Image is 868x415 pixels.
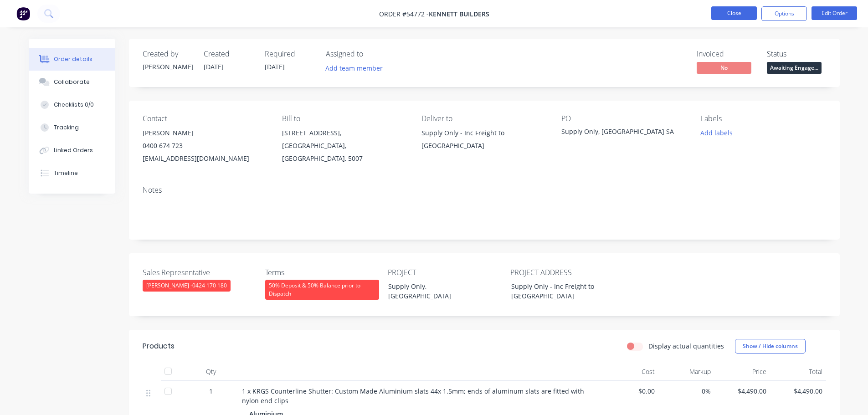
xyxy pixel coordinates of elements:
[192,282,227,289] span: 0424 170 180
[16,7,30,20] img: Factory
[320,62,387,74] button: Add team member
[812,6,857,20] button: Edit Order
[326,50,417,58] div: Assigned to
[379,10,429,18] span: Order #54772 -
[421,127,546,156] div: Supply Only - Inc Freight to [GEOGRAPHIC_DATA]
[54,55,92,63] div: Order details
[735,339,806,354] button: Show / Hide columns
[54,78,90,86] div: Collaborate
[265,280,379,300] div: 50% Deposit & 50% Balance prior to Dispatch
[561,114,686,123] div: PO
[143,127,267,165] div: [PERSON_NAME] 0400 674 723 [EMAIL_ADDRESS][DOMAIN_NAME]
[770,363,826,381] div: Total
[29,116,115,139] button: Tracking
[29,48,115,71] button: Order details
[29,139,115,162] button: Linked Orders
[143,62,193,72] div: [PERSON_NAME]
[282,139,407,165] div: [GEOGRAPHIC_DATA], [GEOGRAPHIC_DATA], 5007
[143,267,257,278] label: Sales Representative
[242,387,586,405] span: 1 x KRGS Counterline Shutter: Custom Made Aluminium slats 44x 1.5mm; ends of aluminum slats are f...
[697,50,756,58] div: Invoiced
[29,71,115,93] button: Collaborate
[29,93,115,116] button: Checklists 0/0
[143,141,183,150] span: 0400 674 723
[711,6,757,20] button: Close
[696,127,738,139] button: Add labels
[282,127,407,165] div: [STREET_ADDRESS],[GEOGRAPHIC_DATA], [GEOGRAPHIC_DATA], 5007
[29,162,115,184] button: Timeline
[648,341,724,351] label: Display actual quantities
[265,50,315,58] div: Required
[146,282,227,289] span: [PERSON_NAME] -
[143,127,267,139] div: [PERSON_NAME]
[204,62,224,71] span: [DATE]
[701,114,826,123] div: Labels
[143,50,193,58] div: Created by
[510,267,624,278] label: PROJECT ADDRESS
[662,386,711,396] span: 0%
[603,363,659,381] div: Cost
[143,341,175,352] div: Products
[184,363,238,381] div: Qty
[561,127,675,139] div: Supply Only, [GEOGRAPHIC_DATA] SA
[204,50,254,58] div: Created
[381,280,495,302] div: Supply Only, [GEOGRAPHIC_DATA]
[54,169,78,177] div: Timeline
[265,267,379,278] label: Terms
[282,114,407,123] div: Bill to
[718,386,767,396] span: $4,490.00
[761,6,807,21] button: Options
[421,114,546,123] div: Deliver to
[774,386,822,396] span: $4,490.00
[326,62,388,74] button: Add team member
[658,363,714,381] div: Markup
[209,386,213,396] span: 1
[767,62,822,76] button: Awaiting Engage...
[282,127,407,139] div: [STREET_ADDRESS],
[143,186,826,195] div: Notes
[697,62,751,73] span: No
[54,123,79,132] div: Tracking
[767,62,822,73] span: Awaiting Engage...
[54,101,94,109] div: Checklists 0/0
[606,386,655,396] span: $0.00
[265,62,285,71] span: [DATE]
[143,114,267,123] div: Contact
[429,10,489,18] span: Kennett Builders
[714,363,770,381] div: Price
[143,152,267,165] div: [EMAIL_ADDRESS][DOMAIN_NAME]
[504,280,618,302] div: Supply Only - Inc Freight to [GEOGRAPHIC_DATA]
[54,146,93,154] div: Linked Orders
[767,50,826,58] div: Status
[421,127,546,152] div: Supply Only - Inc Freight to [GEOGRAPHIC_DATA]
[388,267,502,278] label: PROJECT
